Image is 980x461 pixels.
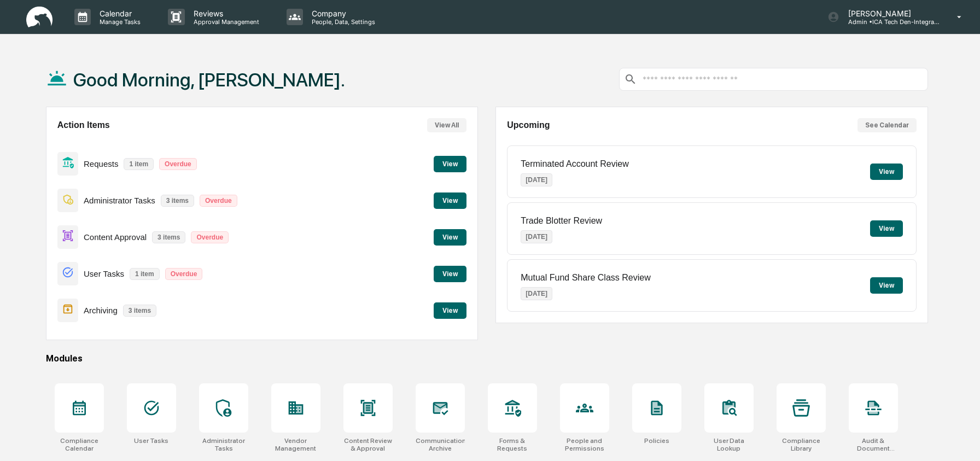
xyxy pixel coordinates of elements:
div: Compliance Library [777,437,826,452]
p: People, Data, Settings [303,18,381,26]
div: Policies [644,437,669,445]
h2: Action Items [57,120,110,130]
p: Administrator Tasks [84,196,155,205]
p: 1 item [124,158,154,170]
a: View [434,231,466,242]
button: View [434,156,466,172]
div: Forms & Requests [488,437,537,452]
p: Content Approval [84,232,147,242]
button: See Calendar [857,118,917,132]
h1: Good Morning, [PERSON_NAME]. [73,69,345,91]
div: Compliance Calendar [55,437,104,452]
p: [DATE] [521,230,552,243]
p: Overdue [165,268,203,280]
a: View [434,158,466,168]
button: View [434,266,466,282]
img: logo [26,7,52,28]
p: [DATE] [521,173,552,186]
p: Admin • ICA Tech Den-Integrated Compliance Advisors [839,18,941,26]
button: View [434,302,466,319]
p: Archiving [84,306,118,315]
p: 3 items [161,195,194,207]
p: Overdue [159,158,197,170]
button: View [434,229,466,246]
p: User Tasks [84,269,124,278]
button: View [870,277,903,294]
div: Administrator Tasks [199,437,248,452]
button: View [870,220,903,237]
div: Modules [46,353,928,364]
div: Content Review & Approval [343,437,393,452]
a: View [434,195,466,205]
div: Communications Archive [416,437,465,452]
p: Calendar [91,9,146,18]
p: Reviews [185,9,265,18]
p: [DATE] [521,287,552,300]
div: Vendor Management [271,437,320,452]
p: 3 items [152,231,185,243]
p: Mutual Fund Share Class Review [521,273,650,283]
p: Overdue [191,231,229,243]
p: Terminated Account Review [521,159,628,169]
h2: Upcoming [507,120,550,130]
div: User Tasks [134,437,168,445]
a: View [434,305,466,315]
div: People and Permissions [560,437,609,452]
p: Requests [84,159,118,168]
button: View [434,192,466,209]
button: View All [427,118,466,132]
div: User Data Lookup [704,437,754,452]
p: 3 items [123,305,156,317]
a: View [434,268,466,278]
iframe: Open customer support [945,425,975,454]
p: Company [303,9,381,18]
p: 1 item [130,268,160,280]
button: View [870,164,903,180]
p: Manage Tasks [91,18,146,26]
div: Audit & Document Logs [849,437,898,452]
p: Approval Management [185,18,265,26]
p: Overdue [200,195,237,207]
p: Trade Blotter Review [521,216,602,226]
p: [PERSON_NAME] [839,9,941,18]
